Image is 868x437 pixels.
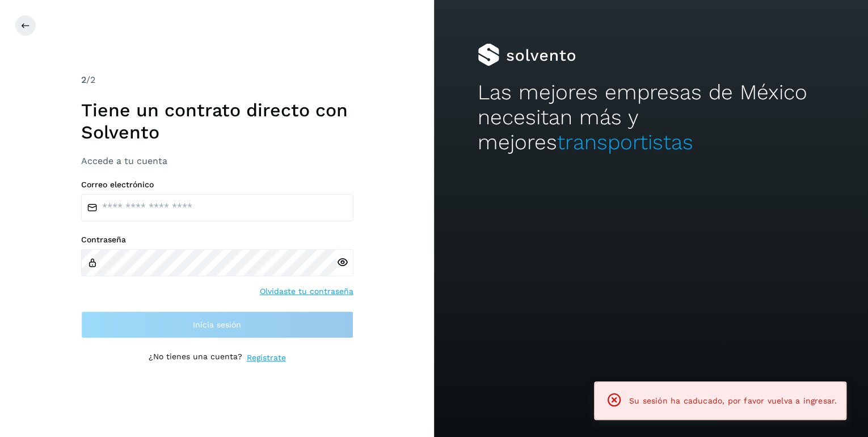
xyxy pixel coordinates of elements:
[81,99,353,143] h1: Tiene un contrato directo con Solvento
[629,396,837,405] span: Su sesión ha caducado, por favor vuelva a ingresar.
[247,352,286,364] a: Regístrate
[81,156,353,166] h3: Accede a tu cuenta
[193,321,241,329] span: Inicia sesión
[81,235,353,245] label: Contraseña
[81,311,353,338] button: Inicia sesión
[149,352,242,364] p: ¿No tienes una cuenta?
[478,80,825,156] h2: Las mejores empresas de México necesitan más y mejores
[260,285,353,297] a: Olvidaste tu contraseña
[81,180,353,190] label: Correo electrónico
[557,130,693,154] span: transportistas
[81,74,86,85] span: 2
[81,73,353,87] div: /2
